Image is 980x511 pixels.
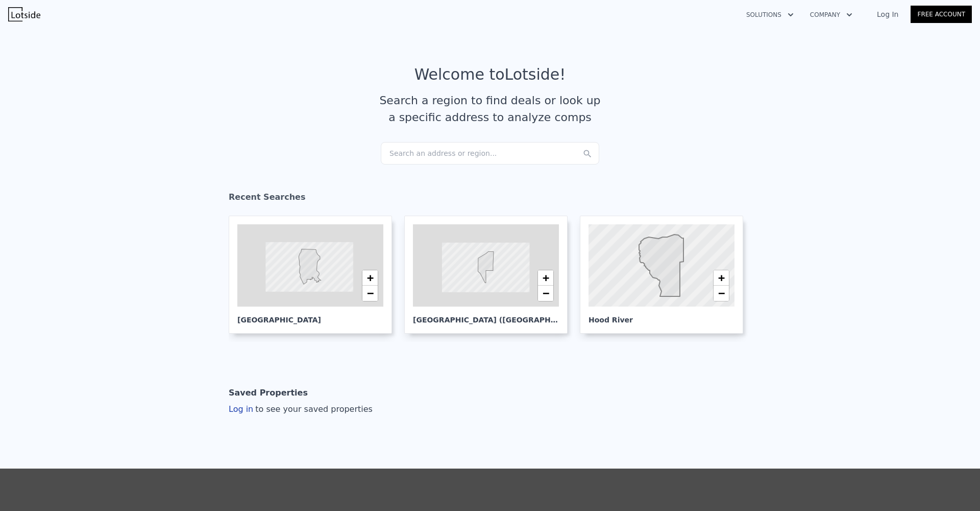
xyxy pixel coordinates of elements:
[714,270,729,286] a: Zoom in
[543,271,549,284] span: +
[718,271,725,284] span: +
[714,286,729,301] a: Zoom out
[367,287,374,299] span: −
[538,286,553,301] a: Zoom out
[237,307,383,325] div: [GEOGRAPHIC_DATA]
[229,403,373,415] div: Log in
[580,216,751,334] a: Hood River
[376,92,604,126] div: Search a region to find deals or look up a specific address to analyze comps
[229,383,308,403] div: Saved Properties
[543,287,549,299] span: −
[413,307,559,325] div: [GEOGRAPHIC_DATA] ([GEOGRAPHIC_DATA])
[362,270,378,286] a: Zoom in
[802,6,861,24] button: Company
[865,9,911,19] a: Log In
[229,216,400,334] a: [GEOGRAPHIC_DATA]
[367,271,374,284] span: +
[381,142,599,165] div: Search an address or region...
[414,65,566,84] div: Welcome to Lotside !
[229,183,751,216] div: Recent Searches
[911,6,972,23] a: Free Account
[404,216,576,334] a: [GEOGRAPHIC_DATA] ([GEOGRAPHIC_DATA])
[538,270,553,286] a: Zoom in
[8,7,40,21] img: Lotside
[253,404,373,414] span: to see your saved properties
[362,286,378,301] a: Zoom out
[718,287,725,299] span: −
[738,6,802,24] button: Solutions
[589,307,734,325] div: Hood River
